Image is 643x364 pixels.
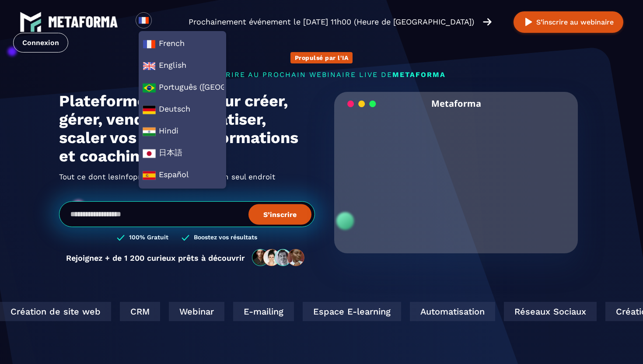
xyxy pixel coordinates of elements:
img: fr [138,15,149,26]
img: logo [48,16,118,28]
span: METAFORMA [392,70,446,79]
span: Hindi [143,125,222,138]
img: checked [182,234,189,242]
img: play [523,17,534,28]
button: S’inscrire [248,204,311,224]
img: de [143,103,156,116]
h1: Plateforme pour créer, gérer, vendre, automatiser, scaler vos services, formations et coachings. [59,92,315,165]
img: en [143,59,156,73]
span: English [143,59,222,73]
span: Deutsch [143,103,222,116]
p: Prochainement événement le [DATE] 11h00 (Heure de [GEOGRAPHIC_DATA]) [189,16,474,28]
img: a0 [143,81,156,94]
img: loading [347,100,376,108]
h3: Boostez vos résultats [194,234,257,242]
button: S’inscrire au webinaire [514,11,623,33]
p: Rejoignez + de 1 200 curieux prêts à découvrir [66,253,245,262]
img: checked [117,234,125,242]
span: Português ([GEOGRAPHIC_DATA]) [143,81,222,94]
input: Search for option [159,17,166,27]
video: Your browser does not support the video tag. [341,115,571,230]
span: Infopreneurs [119,170,166,184]
span: 日本語 [143,147,222,160]
h3: 100% Gratuit [129,234,168,242]
div: Espace E-learning [279,302,377,321]
div: Automatisation [386,302,471,321]
div: E-mailing [209,302,270,321]
img: hi [143,125,156,138]
img: logo [20,11,42,33]
span: French [143,38,222,51]
div: Search for option [152,12,173,31]
h2: Tout ce dont les ont besoin en un seul endroit [59,170,315,184]
img: fr [143,38,156,51]
div: Webinar [145,302,200,321]
p: s'inscrire au prochain webinaire live de [59,70,584,79]
img: community-people [249,248,308,267]
span: Español [143,169,222,182]
a: Connexion [13,33,68,52]
img: es [143,169,156,182]
h2: Metaforma [431,92,481,115]
div: CRM [96,302,136,321]
div: Réseaux Sociaux [480,302,573,321]
img: arrow-right [483,17,492,27]
img: ja [143,147,156,160]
